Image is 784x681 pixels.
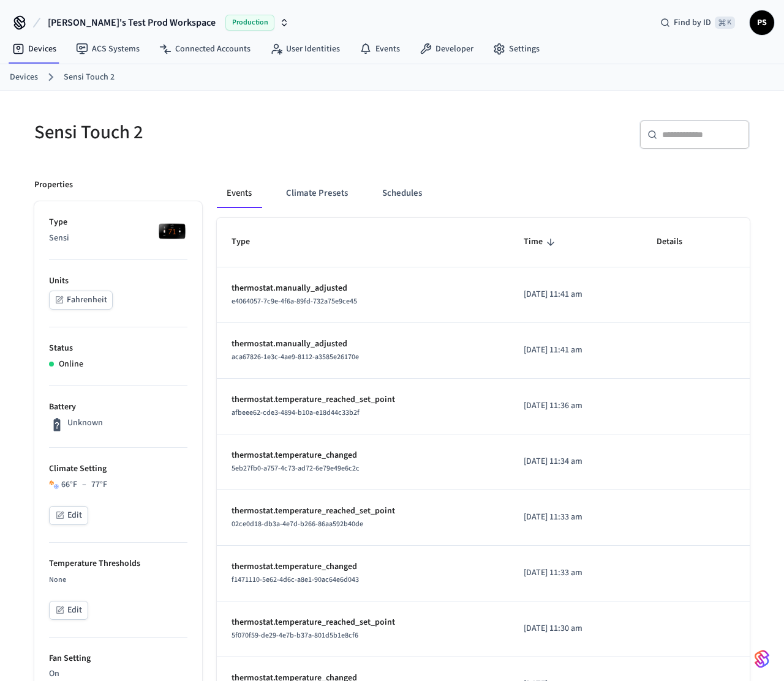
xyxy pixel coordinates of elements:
[64,71,115,84] a: Sensi Touch 2
[49,480,59,489] img: Heat Cool
[524,511,628,524] p: [DATE] 11:33 am
[2,38,66,60] a: Devices
[48,15,216,30] span: [PERSON_NAME]'s Test Prod Workspace
[260,38,350,60] a: User Identities
[232,352,359,362] span: aca67826-1e3c-4ae9-8112-a3585e26170e
[524,288,628,301] p: [DATE] 11:41 am
[232,393,494,406] p: thermostat.temperature_reached_set_point
[82,478,86,491] span: –
[350,38,410,60] a: Events
[49,275,187,288] p: Units
[232,463,360,474] span: 5eb27fb0-a757-4c73-ad72-6e79e49e6c2c
[49,506,88,525] button: Edit
[49,463,187,475] p: Climate Setting
[524,233,559,251] span: Time
[232,338,494,351] p: thermostat.manually_adjusted
[483,38,549,60] a: Settings
[225,15,274,31] span: Production
[59,358,83,371] p: Online
[657,233,698,251] span: Details
[232,630,358,641] span: 5f070f59-de29-4e7b-b37a-801d5b1e8cf6
[34,179,73,192] p: Properties
[232,449,494,462] p: thermostat.temperature_changed
[49,342,187,355] p: Status
[232,282,494,295] p: thermostat.manually_adjusted
[49,652,187,665] p: Fan Setting
[524,344,628,357] p: [DATE] 11:41 am
[674,17,711,29] span: Find by ID
[232,505,494,518] p: thermostat.temperature_reached_set_point
[157,216,187,247] img: Sensi Touch 2 Smart Thermostat (Black)
[751,12,773,34] span: PS
[49,401,187,414] p: Battery
[715,17,735,29] span: ⌘ K
[276,179,358,208] button: Climate Presets
[524,455,628,468] p: [DATE] 11:34 am
[49,216,187,229] p: Type
[524,567,628,579] p: [DATE] 11:33 am
[49,291,113,310] button: Fahrenheit
[232,519,363,529] span: 02ce0d18-db3a-4e7d-b266-86aa592b40de
[755,649,769,669] img: SeamLogoGradient.69752ec5.svg
[49,232,187,245] p: Sensi
[232,575,359,585] span: f1471110-5e62-4d6c-a8e1-90ac64e6d043
[750,10,774,35] button: PS
[49,557,187,570] p: Temperature Thresholds
[232,233,266,251] span: Type
[217,179,262,208] button: Events
[66,38,149,60] a: ACS Systems
[524,400,628,412] p: [DATE] 11:36 am
[232,407,360,418] span: afbeee62-cde3-4894-b10a-e18d44c33b2f
[410,38,483,60] a: Developer
[61,478,107,491] div: 66 °F 77 °F
[67,417,103,430] p: Unknown
[49,601,88,620] button: Edit
[372,179,432,208] button: Schedules
[232,616,494,629] p: thermostat.temperature_reached_set_point
[10,71,38,84] a: Devices
[524,622,628,635] p: [DATE] 11:30 am
[149,38,260,60] a: Connected Accounts
[232,560,494,573] p: thermostat.temperature_changed
[232,296,357,307] span: e4064057-7c9e-4f6a-89fd-732a75e9ce45
[49,668,187,680] p: On
[34,120,385,145] h5: Sensi Touch 2
[49,575,66,585] span: None
[650,12,745,34] div: Find by ID⌘ K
